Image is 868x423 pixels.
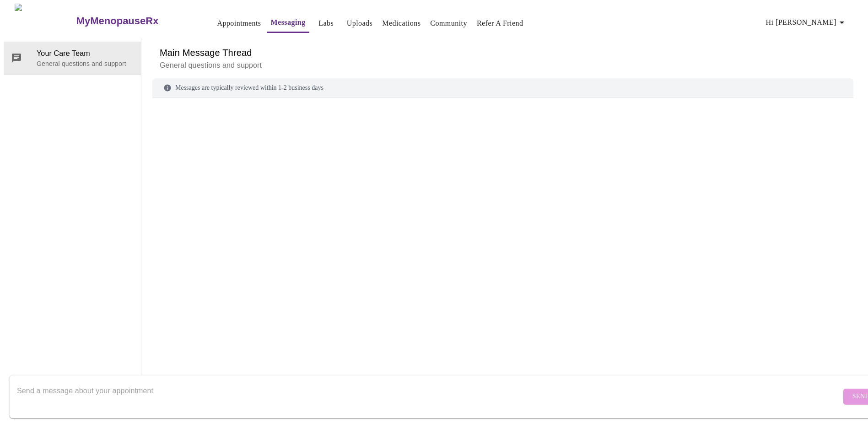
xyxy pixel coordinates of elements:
button: Community [426,14,471,33]
button: Hi [PERSON_NAME] [762,13,851,32]
span: Your Care Team [37,48,134,59]
div: Your Care TeamGeneral questions and support [4,42,141,75]
div: Messages are typically reviewed within 1-2 business days [152,78,853,98]
a: Labs [318,17,334,30]
a: Messaging [271,16,306,29]
span: Hi [PERSON_NAME] [766,16,847,29]
img: MyMenopauseRx Logo [15,4,75,38]
button: Labs [312,14,341,33]
h6: Main Message Thread [160,45,846,60]
button: Uploads [343,14,377,33]
a: Medications [382,17,421,30]
textarea: Send a message about your appointment [17,382,841,411]
a: Community [430,17,467,30]
p: General questions and support [160,60,846,71]
a: MyMenopauseRx [75,5,195,37]
button: Appointments [213,14,264,33]
button: Messaging [267,13,309,33]
p: General questions and support [37,59,134,68]
a: Appointments [217,17,261,30]
a: Uploads [347,17,373,30]
button: Refer a Friend [473,14,527,33]
button: Medications [378,14,424,33]
h3: MyMenopauseRx [76,15,159,27]
a: Refer a Friend [477,17,523,30]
